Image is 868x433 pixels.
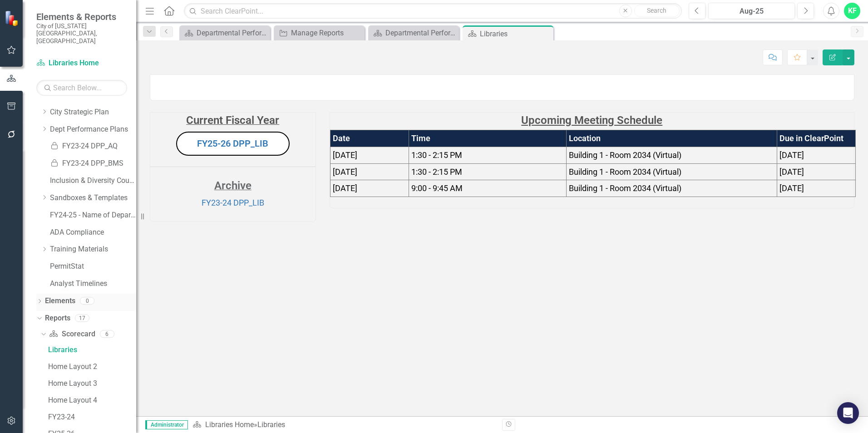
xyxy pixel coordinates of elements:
a: ADA Compliance [50,227,136,238]
span: [DATE] [333,150,357,160]
a: Home Layout 2 [46,359,136,374]
div: 17 [75,315,89,322]
a: Manage Reports [276,27,362,39]
button: FY25-26 DPP_LIB [176,132,290,156]
button: Search [634,5,680,17]
strong: Location [569,133,601,143]
div: Departmental Performance Plans [385,27,457,39]
a: Inclusion & Diversity Council [50,176,136,186]
span: Building 1 - Room 2034 (Virtual) [569,167,681,177]
div: Libraries [48,346,136,354]
strong: Date [333,133,350,143]
small: City of [US_STATE][GEOGRAPHIC_DATA], [GEOGRAPHIC_DATA] [36,22,127,44]
a: Elements [45,296,75,306]
div: » [192,420,495,430]
a: Reports [45,313,70,324]
a: Libraries Home [205,420,254,429]
a: FY23-24 DPP_AQ [50,141,136,152]
div: Manage Reports [291,27,362,39]
span: Building 1 - Room 2034 (Virtual) [569,150,681,160]
span: 1:30 - 2:15 PM [411,150,462,160]
input: Search Below... [36,80,127,96]
strong: Time [411,133,430,143]
a: Libraries [46,343,136,357]
input: Search ClearPoint... [184,3,682,19]
span: Building 1 - Room 2034 (Virtual) [569,183,681,193]
div: Libraries [257,420,285,429]
div: Departmental Performance Plans - 3 Columns [197,27,268,39]
img: ClearPoint Strategy [5,10,20,26]
div: FY23-24 [48,413,136,421]
a: FY24-25 - Name of Department [50,210,136,221]
a: FY23-24 DPP_LIB [202,198,264,207]
span: [DATE] [333,183,357,193]
a: City Strategic Plan [50,107,136,118]
a: Libraries Home [36,58,127,69]
span: 1:30 - 2:15 PM [411,167,462,177]
div: 6 [100,330,114,338]
div: Open Intercom Messenger [837,402,859,424]
a: Departmental Performance Plans [370,27,457,39]
a: Sandboxes & Templates [50,193,136,203]
a: Departmental Performance Plans - 3 Columns [182,27,268,39]
div: Home Layout 3 [48,379,136,388]
span: Administrator [145,420,188,429]
span: Elements & Reports [36,11,127,22]
strong: Upcoming Meeting Schedule [521,114,662,127]
a: Home Layout 3 [46,376,136,391]
strong: Archive [214,179,252,192]
span: 9:00 - 9:45 AM [411,183,463,193]
button: Aug-25 [708,3,795,19]
strong: Current Fiscal Year [186,114,279,127]
div: Home Layout 2 [48,363,136,371]
span: [DATE] [779,150,804,160]
a: FY25-26 DPP_LIB [197,138,268,149]
span: [DATE] [333,167,357,177]
a: Scorecard [49,329,95,340]
a: Home Layout 4 [46,393,136,408]
button: KF [844,3,860,19]
a: Dept Performance Plans [50,124,136,135]
a: FY23-24 [46,410,136,424]
div: 0 [80,297,94,305]
a: Analyst Timelines [50,279,136,289]
span: [DATE] [779,167,804,177]
a: PermitStat [50,261,136,272]
div: Libraries [480,28,551,39]
strong: Due in ClearPoint [779,133,843,143]
span: [DATE] [779,183,804,193]
div: Aug-25 [711,6,792,17]
div: Home Layout 4 [48,396,136,404]
span: Search [647,7,666,14]
a: FY23-24 DPP_BMS [50,158,136,169]
a: Training Materials [50,244,136,255]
